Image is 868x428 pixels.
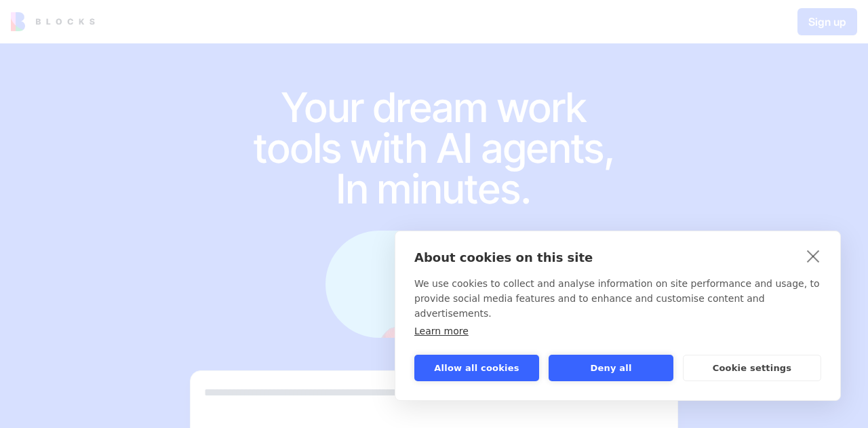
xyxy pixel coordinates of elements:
a: Learn more [414,326,469,336]
button: Cookie settings [683,355,821,381]
p: We use cookies to collect and analyse information on site performance and usage, to provide socia... [414,276,821,321]
a: close [803,245,824,267]
button: Deny all [549,355,673,381]
strong: About cookies on this site [414,250,593,265]
button: Allow all cookies [414,355,539,381]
